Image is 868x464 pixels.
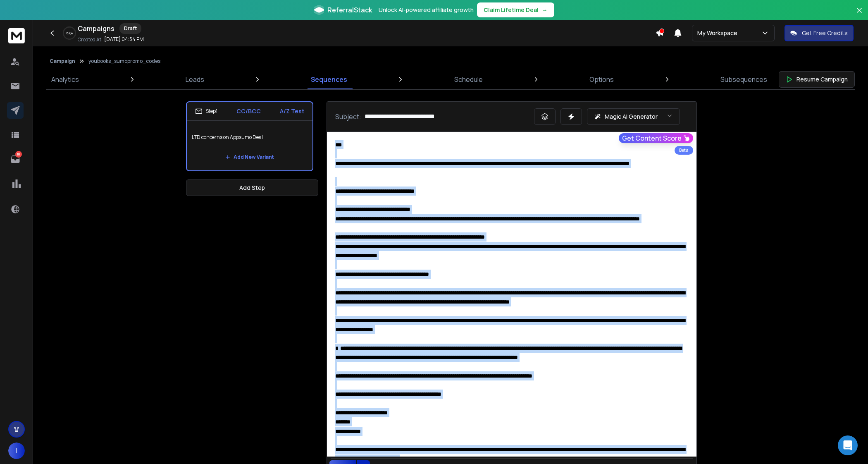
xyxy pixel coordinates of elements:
[195,108,217,115] div: Step 1
[104,36,144,43] p: [DATE] 04:54 PM
[454,74,483,84] p: Schedule
[587,108,680,125] button: Magic AI Generator
[51,74,79,84] p: Analytics
[219,149,281,165] button: Add New Variant
[779,71,855,88] button: Resume Campaign
[15,151,22,158] p: 18
[854,5,865,25] button: Close banner
[605,112,658,121] p: Magic AI Generator
[7,151,24,167] a: 18
[186,74,204,84] p: Leads
[8,442,25,459] button: I
[619,133,693,143] button: Get Content Score
[720,74,767,84] p: Subsequences
[477,2,554,17] button: Claim Lifetime Deal→
[186,179,318,196] button: Add Step
[78,24,114,33] h1: Campaigns
[785,25,854,41] button: Get Free Credits
[675,146,693,155] div: Beta
[449,69,488,89] a: Schedule
[589,74,614,84] p: Options
[306,69,352,89] a: Sequences
[50,58,75,65] button: Campaign
[119,23,141,34] div: Draft
[697,29,741,37] p: My Workspace
[192,126,308,149] p: LTD concerns on Appsumo Deal
[327,5,372,15] span: ReferralStack
[311,74,347,84] p: Sequences
[186,101,313,171] li: Step1CC/BCCA/Z TestLTD concerns on Appsumo DealAdd New Variant
[715,69,772,89] a: Subsequences
[838,435,858,455] div: Open Intercom Messenger
[67,31,73,36] p: 63 %
[280,107,304,115] p: A/Z Test
[88,58,160,65] p: youbooks_sumopromo_codes
[335,112,361,122] p: Subject:
[78,36,103,43] p: Created At:
[584,69,619,89] a: Options
[542,6,548,14] span: →
[802,29,848,37] p: Get Free Credits
[46,69,84,89] a: Analytics
[181,69,209,89] a: Leads
[379,6,474,14] p: Unlock AI-powered affiliate growth
[236,107,261,115] p: CC/BCC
